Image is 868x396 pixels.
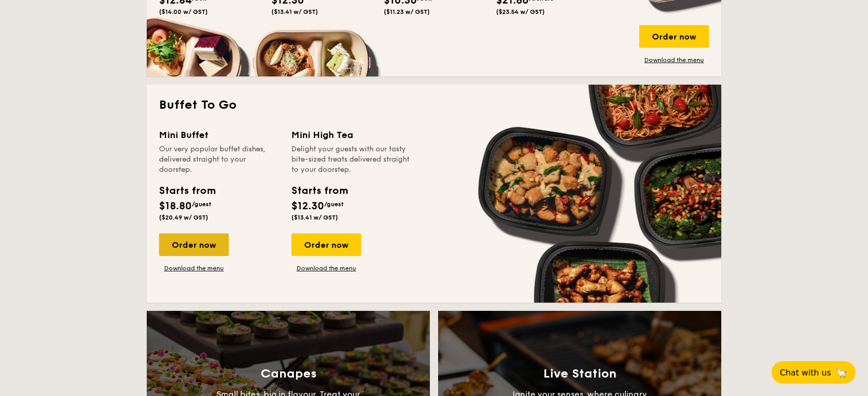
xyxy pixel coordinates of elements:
[291,264,361,272] a: Download the menu
[159,128,279,142] div: Mini Buffet
[192,201,211,208] span: /guest
[159,8,208,15] span: ($14.00 w/ GST)
[159,97,709,113] h2: Buffet To Go
[291,144,411,175] div: Delight your guests with our tasty bite-sized treats delivered straight to your doorstep.
[835,367,847,379] span: 🦙
[780,368,831,378] span: Chat with us
[384,8,430,15] span: ($11.23 w/ GST)
[639,25,709,48] div: Order now
[543,367,617,381] h3: Live Station
[639,56,709,64] a: Download the menu
[291,128,411,142] div: Mini High Tea
[159,144,279,175] div: Our very popular buffet dishes, delivered straight to your doorstep.
[261,367,317,381] h3: Canapes
[271,8,318,15] span: ($13.41 w/ GST)
[496,8,545,15] span: ($23.54 w/ GST)
[291,183,347,199] div: Starts from
[159,214,208,221] span: ($20.49 w/ GST)
[291,200,324,212] span: $12.30
[291,214,338,221] span: ($13.41 w/ GST)
[159,264,229,272] a: Download the menu
[772,361,856,384] button: Chat with us🦙
[324,201,344,208] span: /guest
[159,200,192,212] span: $18.80
[159,233,229,256] div: Order now
[291,233,361,256] div: Order now
[159,183,215,199] div: Starts from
